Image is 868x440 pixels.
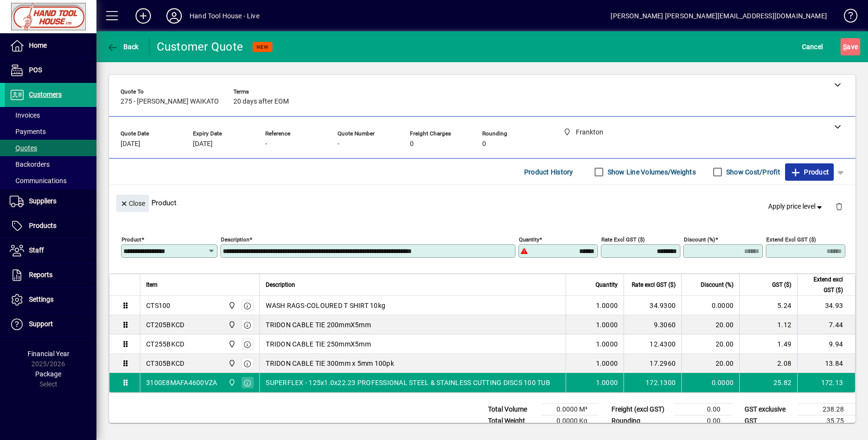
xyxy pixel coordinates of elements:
[5,239,96,263] a: Staff
[519,236,539,243] mat-label: Quantity
[257,44,269,50] span: NEW
[520,163,577,181] button: Product History
[5,156,96,173] a: Backorders
[739,315,797,334] td: 1.12
[226,377,237,388] span: Frankton
[5,107,96,123] a: Invoices
[797,296,855,315] td: 34.93
[29,197,56,205] span: Suppliers
[5,173,96,189] a: Communications
[29,66,42,74] span: POS
[740,415,798,427] td: GST
[5,58,96,82] a: POS
[798,404,855,415] td: 238.28
[410,140,414,148] span: 0
[29,91,62,98] span: Customers
[146,339,184,349] div: CT255BKCD
[630,339,676,349] div: 12.4300
[146,359,184,368] div: CT305BKCD
[803,274,843,295] span: Extend excl GST ($)
[5,123,96,140] a: Payments
[121,140,140,148] span: [DATE]
[122,236,141,243] mat-label: Product
[740,404,798,415] td: GST exclusive
[596,339,618,349] span: 1.0000
[128,7,159,25] button: Add
[266,378,550,387] span: SUPERFLEX - 125x1.0x22.23 PROFESSIONAL STEEL & STAINLESS CUTTING DISCS 100 TUB
[5,214,96,238] a: Products
[266,301,385,310] span: WASH RAGS-COLOURED T SHIRT 10kg
[10,144,37,152] span: Quotes
[802,39,823,54] span: Cancel
[27,350,69,358] span: Financial Year
[35,370,61,378] span: Package
[681,315,739,334] td: 20.00
[596,378,618,387] span: 1.0000
[630,301,676,310] div: 34.9300
[266,320,371,330] span: TRIDON CABLE TIE 200mmX5mm
[10,160,50,168] span: Backorders
[841,38,860,55] button: Save
[739,373,797,392] td: 25.82
[266,280,295,290] span: Description
[797,315,855,334] td: 7.44
[10,111,40,119] span: Invoices
[681,334,739,354] td: 20.00
[159,7,190,25] button: Profile
[266,359,394,368] span: TRIDON CABLE TIE 300mm x 5mm 100pk
[596,320,618,330] span: 1.0000
[790,164,829,180] span: Product
[606,167,696,177] label: Show Line Volumes/Weights
[768,201,824,212] span: Apply price level
[109,185,855,220] div: Product
[266,339,371,349] span: TRIDON CABLE TIE 250mmX5mm
[827,195,851,218] button: Delete
[226,339,237,349] span: Frankton
[233,98,289,106] span: 20 days after EOM
[221,236,249,243] mat-label: Description
[701,280,733,290] span: Discount (%)
[482,140,486,148] span: 0
[607,415,674,427] td: Rounding
[764,198,828,215] button: Apply price level
[739,354,797,373] td: 2.08
[5,263,96,287] a: Reports
[29,271,53,279] span: Reports
[146,320,184,330] div: CT205BKCD
[681,296,739,315] td: 0.0000
[632,280,676,290] span: Rate excl GST ($)
[29,222,56,229] span: Products
[483,415,541,427] td: Total Weight
[146,378,217,387] div: 3100E8MAFA4600VZA
[483,404,541,415] td: Total Volume
[797,334,855,354] td: 9.94
[121,98,219,106] span: 275 - [PERSON_NAME] WAIKATO
[630,359,676,368] div: 17.2960
[193,140,213,148] span: [DATE]
[681,354,739,373] td: 20.00
[226,300,237,311] span: Frankton
[226,320,237,330] span: Frankton
[146,301,171,310] div: CTS100
[843,39,858,54] span: ave
[29,41,47,49] span: Home
[596,301,618,310] span: 1.0000
[681,373,739,392] td: 0.0000
[29,320,53,328] span: Support
[5,34,96,58] a: Home
[5,140,96,156] a: Quotes
[10,177,67,185] span: Communications
[190,8,259,24] div: Hand Tool House - Live
[772,280,791,290] span: GST ($)
[120,196,145,212] span: Close
[739,334,797,354] td: 1.49
[800,38,826,55] button: Cancel
[766,236,816,243] mat-label: Extend excl GST ($)
[785,163,834,181] button: Product
[610,8,827,24] div: [PERSON_NAME] [PERSON_NAME][EMAIL_ADDRESS][DOMAIN_NAME]
[5,189,96,213] a: Suppliers
[630,320,676,330] div: 9.3060
[265,140,267,148] span: -
[837,2,856,33] a: Knowledge Base
[524,164,573,180] span: Product History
